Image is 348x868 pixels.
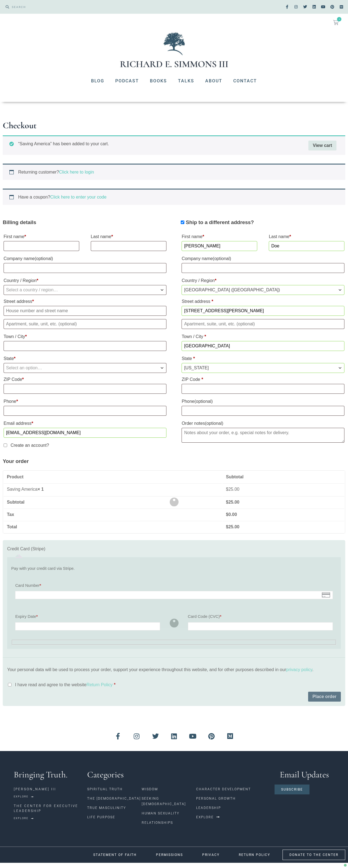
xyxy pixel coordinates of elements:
[156,853,183,856] span: PERMISSIONS
[196,816,214,819] span: Explore
[232,850,277,860] a: RETURN POLICY
[4,375,166,384] label: ZIP Code
[59,170,94,174] a: Click here to login
[196,803,269,813] a: Leadership
[142,809,196,818] a: Human Sexuality
[182,276,344,285] label: Country / Region
[4,332,166,341] label: Town / City
[87,803,142,813] a: True Masculinity
[142,785,196,794] a: Wisdom
[14,796,28,798] span: Explore
[182,254,344,263] label: Company name
[4,363,166,373] span: State
[200,74,228,88] a: About
[186,219,254,225] span: Ship to a different address?
[93,853,137,856] span: STATEMENT OF FAITH
[3,164,345,180] div: Returning customer?
[182,363,344,373] span: Washington
[3,219,167,226] h3: Billing details
[14,794,34,800] a: Explore
[14,770,82,779] h3: Bringing Truth.
[182,332,344,341] label: Town / City
[4,254,166,263] label: Company name
[4,276,166,285] label: Country / Region
[182,319,344,329] input: Apartment, suite, unit, etc. (optional)
[196,794,269,803] a: Personal Growth
[50,195,107,199] a: Click here to enter your code
[195,850,226,860] a: PRIVACY
[327,16,345,29] a: 1
[142,785,196,827] nav: Menu
[182,285,344,295] span: United States (US)
[87,770,269,779] h3: Categories
[4,285,166,295] span: Country / Region
[269,232,344,241] label: Last name
[182,397,344,406] label: Phone
[3,457,345,465] h3: Your order
[337,17,341,21] span: 1
[4,297,166,306] label: Street address
[6,365,42,370] span: Select an option…
[14,817,28,820] span: Explore
[10,443,49,448] span: Create an account?
[14,815,34,822] a: Explore
[14,803,82,813] p: THE CENTER FOR EXECUTIVE LEADERSHIP
[9,3,171,11] input: SEARCH
[205,421,223,426] span: (optional)
[86,74,110,88] a: Blog
[194,399,213,404] span: (optional)
[142,818,196,827] a: Relationships
[289,853,338,856] span: DONATE TO THE CENTER
[182,306,344,316] input: House number and street name
[182,232,257,241] label: First name
[213,256,231,261] span: (optional)
[239,853,270,856] span: RETURN POLICY
[228,74,262,88] a: Contact
[144,74,172,88] a: Books
[182,375,344,384] label: ZIP Code
[196,785,269,794] a: Character Development
[142,794,196,809] a: Seeking [DEMOGRAPHIC_DATA]
[181,221,184,224] input: Ship to a different address?
[275,785,309,794] a: Subscribe
[14,787,82,792] p: [PERSON_NAME] III
[149,850,190,860] a: PERMISSIONS
[4,319,166,329] input: Apartment, suite, unit, etc. (optional)
[87,785,142,822] nav: Menu
[182,354,344,363] label: State
[87,794,142,803] a: The [DEMOGRAPHIC_DATA]
[308,141,336,150] a: View cart
[182,419,344,428] label: Order notes
[4,397,166,406] label: Phone
[4,306,166,316] input: House number and street name
[6,288,58,292] span: Select a country / region…
[4,443,7,447] input: Create an account?
[182,297,344,306] label: Street address
[182,285,344,295] span: Country / Region
[283,850,345,860] a: DONATE TO THE CENTER
[281,788,303,791] span: Subscribe
[3,121,345,130] h1: Checkout
[182,363,344,373] span: State
[3,135,345,155] div: “Saving America” has been added to your cart.
[87,813,142,822] a: Life Purpose
[4,419,166,428] label: Email address
[202,853,220,856] span: PRIVACY
[35,256,53,261] span: (optional)
[86,850,144,860] a: STATEMENT OF FAITH
[110,74,144,88] a: Podcast
[3,189,345,205] div: Have a coupon?
[4,232,79,241] label: First name
[4,354,166,363] label: State
[196,785,269,813] nav: Menu
[196,813,220,822] a: Explore
[275,770,334,779] h3: Email Updates
[172,74,200,88] a: Talks
[87,785,142,794] a: Spiritual Truth
[91,232,166,241] label: Last name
